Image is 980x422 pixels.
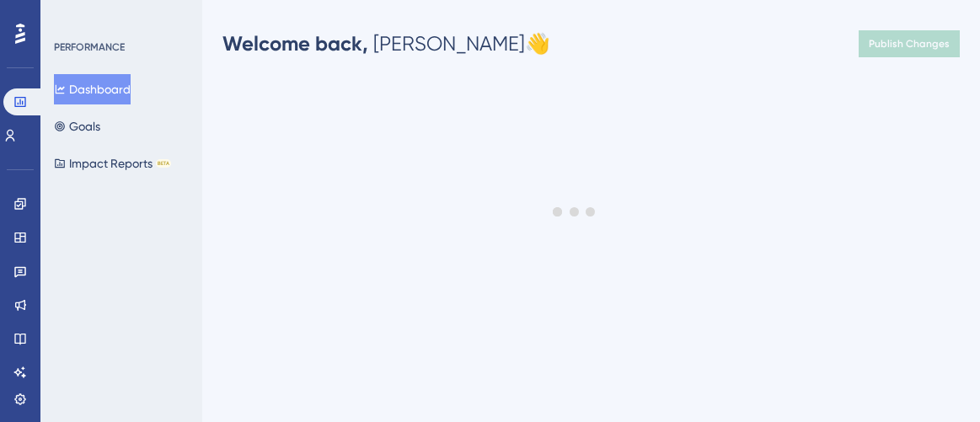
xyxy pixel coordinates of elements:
[222,30,550,57] div: [PERSON_NAME] 👋
[54,40,125,54] div: PERFORMANCE
[54,111,100,142] button: Goals
[869,37,950,51] span: Publish Changes
[54,148,171,179] button: Impact ReportsBETA
[156,159,171,168] div: BETA
[859,30,960,57] button: Publish Changes
[222,31,368,56] span: Welcome back,
[54,74,131,104] button: Dashboard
